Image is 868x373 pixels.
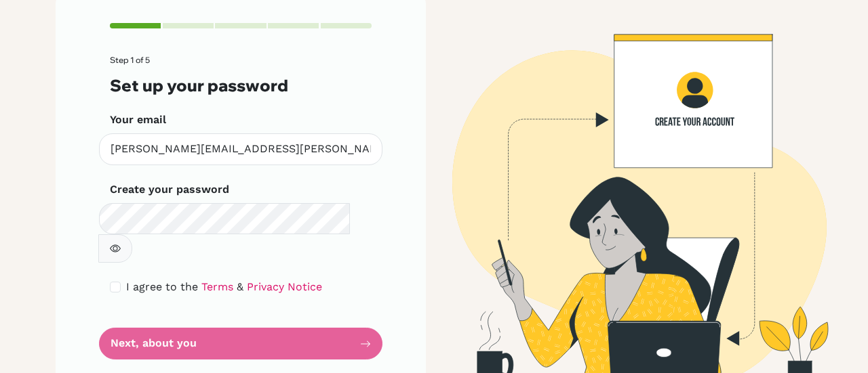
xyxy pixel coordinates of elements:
[237,280,243,293] span: &
[99,133,382,165] input: Insert your email*
[126,280,198,293] span: I agree to the
[201,280,233,293] a: Terms
[110,112,166,128] label: Your email
[247,280,322,293] a: Privacy Notice
[110,181,229,198] label: Create your password
[110,55,150,65] span: Step 1 of 5
[110,76,372,95] h3: Set up your password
